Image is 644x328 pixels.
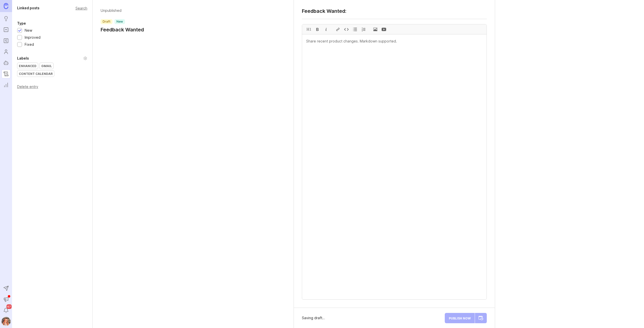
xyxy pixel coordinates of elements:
[25,28,32,33] div: New
[2,284,11,293] button: Send to Autopilot
[17,5,39,11] div: Linked posts
[2,25,11,34] a: Portal
[17,63,38,69] div: Enhanced
[101,26,144,33] a: Feedback Wanted
[7,304,12,309] span: 67
[101,8,144,13] p: Unpublished
[116,20,123,24] p: new
[2,14,11,23] a: Ideas
[305,24,313,34] div: H1
[2,58,11,67] a: Autopilot
[17,71,54,77] div: Content Calendar
[2,80,11,89] a: Reporting
[25,42,34,47] div: Fixed
[17,20,26,26] div: Type
[2,306,11,315] button: Notifications
[2,69,11,78] a: Changelog
[2,47,11,56] a: Users
[103,20,110,24] p: draft
[2,295,11,304] button: Announcements
[75,7,87,10] div: Search
[4,3,8,9] img: Canny Home
[17,85,87,88] div: Delete entry
[302,315,325,321] div: Saving draft…
[302,8,487,14] textarea: Retarget recipients who have not opened an email
[25,35,41,40] div: Improved
[2,36,11,45] a: Roadmaps
[2,317,11,326] button: Bronwen W
[40,63,53,69] div: Gmail
[17,55,29,61] div: Labels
